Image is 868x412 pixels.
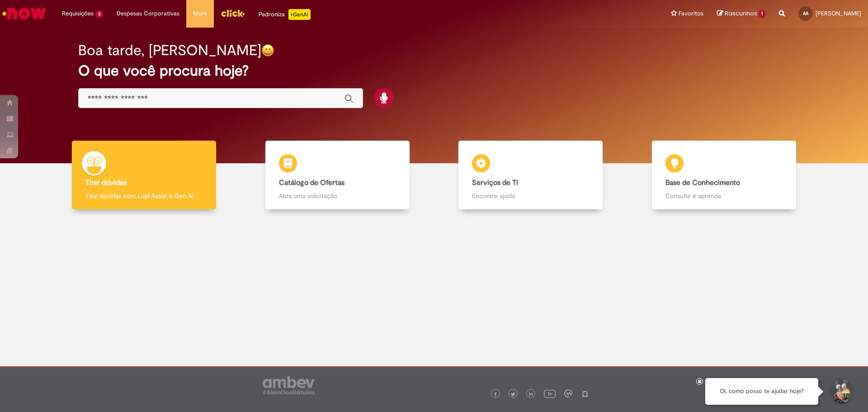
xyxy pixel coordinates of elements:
img: logo_footer_youtube.png [544,388,556,399]
img: logo_footer_workplace.png [564,389,572,398]
span: More [193,9,207,18]
button: Iniciar Conversa de Suporte [827,378,854,405]
span: 3 [95,10,103,18]
h2: O que você procura hoje? [78,63,790,79]
img: happy-face.png [261,44,274,57]
b: Catálogo de Ofertas [279,178,344,187]
a: Tirar dúvidas Tirar dúvidas com Lupi Assist e Gen Ai [47,141,241,210]
img: logo_footer_twitter.png [511,392,515,397]
img: ServiceNow [1,5,47,23]
img: logo_footer_naosei.png [581,389,589,398]
span: AA [803,10,808,16]
a: Serviços de TI Encontre ajuda [434,141,627,210]
span: Requisições [62,9,94,18]
p: Tirar dúvidas com Lupi Assist e Gen Ai [85,191,203,200]
a: Rascunhos [717,9,765,18]
span: Despesas Corporativas [117,9,179,18]
img: logo_footer_linkedin.png [529,392,533,397]
h2: Boa tarde, [PERSON_NAME] [78,43,261,58]
p: Encontre ajuda [472,191,589,200]
span: Rascunhos [725,9,757,18]
img: click_logo_yellow_360x200.png [221,6,245,20]
p: Abra uma solicitação [279,191,396,200]
b: Tirar dúvidas [85,178,127,187]
div: Oi, como posso te ajudar hoje? [705,378,818,405]
img: logo_footer_ambev_rotulo_gray.png [263,376,315,394]
p: Consulte e aprenda [665,191,783,200]
img: logo_footer_facebook.png [493,392,498,397]
div: Padroniza [259,9,311,20]
span: 1 [759,10,765,18]
span: Favoritos [679,9,703,18]
a: Base de Conhecimento Consulte e aprenda [627,141,821,210]
p: +GenAi [288,9,311,20]
span: [PERSON_NAME] [816,9,861,17]
b: Serviços de TI [472,178,518,187]
a: Catálogo de Ofertas Abra uma solicitação [241,141,434,210]
b: Base de Conhecimento [665,178,740,187]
